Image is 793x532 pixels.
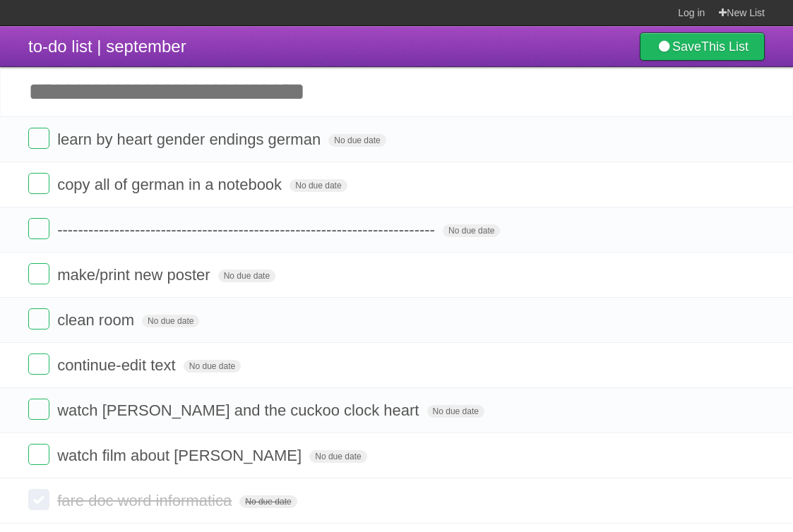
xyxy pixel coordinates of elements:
[57,356,179,374] span: continue-edit text
[443,224,500,237] span: No due date
[28,353,49,375] label: Done
[28,399,49,420] label: Done
[184,360,241,373] span: No due date
[28,263,49,284] label: Done
[28,37,186,56] span: to-do list | september
[57,401,422,419] span: watch [PERSON_NAME] and the cuckoo clock heart
[28,489,49,510] label: Done
[239,495,297,508] span: No due date
[701,40,749,54] b: This List
[290,179,347,192] span: No due date
[57,492,235,509] span: fare doc word informatica
[28,218,49,239] label: Done
[57,266,213,284] span: make/print new poster
[28,444,49,465] label: Done
[57,131,324,148] span: learn by heart gender endings german
[427,405,484,418] span: No due date
[142,315,199,327] span: No due date
[328,134,386,147] span: No due date
[309,450,366,463] span: No due date
[57,176,285,193] span: copy all of german in a notebook
[28,173,49,194] label: Done
[57,447,305,464] span: watch film about [PERSON_NAME]
[28,308,49,330] label: Done
[57,311,138,329] span: clean room
[640,32,765,61] a: SaveThis List
[28,128,49,149] label: Done
[57,221,439,238] span: -------------------------------------------------------------------------
[218,270,275,282] span: No due date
